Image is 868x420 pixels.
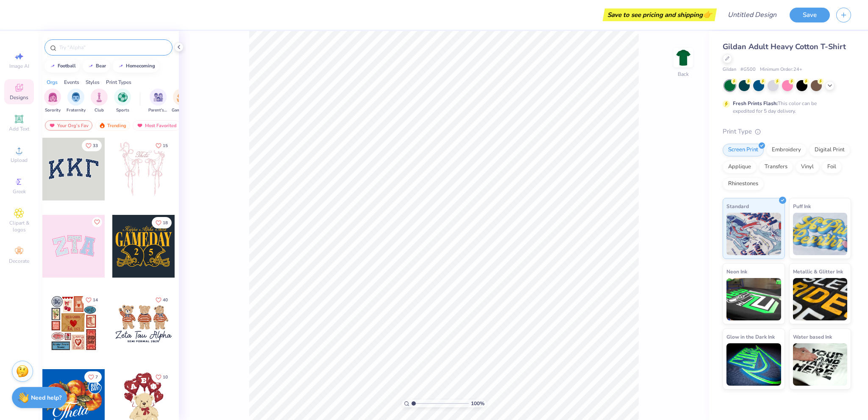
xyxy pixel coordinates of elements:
[177,92,186,102] img: Game Day Image
[58,43,167,52] input: Try "Alpha"
[11,157,28,164] span: Upload
[117,64,124,69] img: trend_line.gif
[796,161,819,173] div: Vinyl
[93,298,98,302] span: 14
[44,89,61,114] div: filter for Sorority
[471,400,484,407] span: 100 %
[13,188,26,195] span: Greek
[92,217,102,227] button: Like
[86,78,100,86] div: Styles
[723,127,851,136] div: Print Type
[45,60,80,72] button: football
[172,107,191,114] span: Game Day
[9,125,29,132] span: Add Text
[793,213,848,255] img: Puff Ink
[822,161,842,173] div: Foil
[152,294,172,306] button: Like
[91,89,108,114] div: filter for Club
[99,122,106,128] img: trending.gif
[760,66,802,73] span: Minimum Order: 24 +
[152,140,172,151] button: Like
[733,100,778,107] strong: Fresh Prints Flash:
[118,92,128,102] img: Sports Image
[95,375,98,379] span: 7
[152,371,172,383] button: Like
[721,6,783,23] input: Untitled Design
[9,258,29,264] span: Decorate
[87,64,94,69] img: trend_line.gif
[793,202,811,211] span: Puff Ink
[153,92,163,102] img: Parent's Weekend Image
[726,213,781,255] img: Standard
[136,122,143,128] img: most_fav.gif
[44,89,61,114] button: filter button
[49,64,56,69] img: trend_line.gif
[163,221,168,225] span: 18
[790,8,830,22] button: Save
[675,49,692,66] img: Back
[163,375,168,379] span: 10
[163,144,168,148] span: 15
[48,92,58,102] img: Sorority Image
[93,144,98,148] span: 33
[148,107,168,114] span: Parent's Weekend
[703,9,712,19] span: 👉
[95,92,104,102] img: Club Image
[9,63,29,70] span: Image AI
[766,144,807,156] div: Embroidery
[4,220,34,233] span: Clipart & logos
[793,332,832,341] span: Water based Ink
[172,89,191,114] div: filter for Game Day
[793,278,848,320] img: Metallic & Glitter Ink
[58,64,76,68] div: football
[116,107,129,114] span: Sports
[64,78,79,86] div: Events
[67,89,86,114] button: filter button
[113,60,159,72] button: homecoming
[106,78,131,86] div: Print Types
[172,89,191,114] button: filter button
[163,298,168,302] span: 40
[47,78,58,86] div: Orgs
[726,332,775,341] span: Glow in the Dark Ink
[84,371,102,383] button: Like
[45,107,61,114] span: Sorority
[96,64,106,68] div: bear
[726,202,749,211] span: Standard
[152,217,172,228] button: Like
[723,66,736,73] span: Gildan
[733,100,837,115] div: This color can be expedited for 5 day delivery.
[723,144,764,156] div: Screen Print
[723,42,846,52] span: Gildan Adult Heavy Cotton T-Shirt
[726,267,747,276] span: Neon Ink
[71,92,81,102] img: Fraternity Image
[723,161,757,173] div: Applique
[95,120,130,131] div: Trending
[10,94,28,101] span: Designs
[49,122,56,128] img: most_fav.gif
[114,89,131,114] div: filter for Sports
[82,140,102,151] button: Like
[723,178,764,190] div: Rhinestones
[809,144,850,156] div: Digital Print
[133,120,181,131] div: Most Favorited
[45,120,92,131] div: Your Org's Fav
[793,267,843,276] span: Metallic & Glitter Ink
[148,89,168,114] div: filter for Parent's Weekend
[126,64,155,68] div: homecoming
[114,89,131,114] button: filter button
[726,343,781,386] img: Glow in the Dark Ink
[678,70,689,78] div: Back
[67,107,86,114] span: Fraternity
[91,89,108,114] button: filter button
[67,89,86,114] div: filter for Fraternity
[740,66,756,73] span: # G500
[83,60,110,72] button: bear
[148,89,168,114] button: filter button
[726,278,781,320] img: Neon Ink
[31,394,61,402] strong: Need help?
[759,161,793,173] div: Transfers
[82,294,102,306] button: Like
[793,343,848,386] img: Water based Ink
[95,107,104,114] span: Club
